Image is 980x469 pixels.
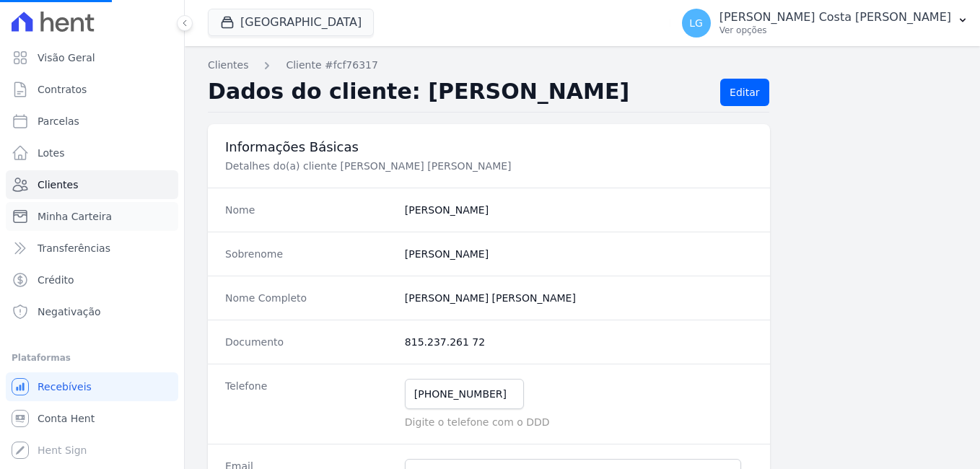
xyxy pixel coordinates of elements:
[6,170,178,199] a: Clientes
[208,79,709,106] h2: Dados do cliente: [PERSON_NAME]
[208,9,374,36] button: [GEOGRAPHIC_DATA]
[405,415,753,429] p: Digite o telefone com o DDD
[12,349,172,367] div: Plataformas
[38,146,65,160] span: Lotes
[225,379,393,429] dt: Telefone
[38,304,101,319] span: Negativação
[38,241,110,255] span: Transferências
[38,380,92,394] span: Recebíveis
[225,159,710,173] p: Detalhes do(a) cliente [PERSON_NAME] [PERSON_NAME]
[6,107,178,136] a: Parcelas
[719,25,951,36] p: Ver opções
[405,247,753,261] dd: [PERSON_NAME]
[6,202,178,231] a: Minha Carteira
[38,411,95,426] span: Conta Hent
[6,404,178,433] a: Conta Hent
[689,18,703,28] span: LG
[225,247,393,261] dt: Sobrenome
[38,82,87,97] span: Contratos
[6,139,178,167] a: Lotes
[6,75,178,104] a: Contratos
[6,266,178,294] a: Crédito
[6,43,178,72] a: Visão Geral
[38,114,79,128] span: Parcelas
[405,335,753,349] dd: 815.237.261 72
[225,139,753,156] h3: Informações Básicas
[6,372,178,401] a: Recebíveis
[38,209,112,224] span: Minha Carteira
[225,203,393,217] dt: Nome
[38,51,95,65] span: Visão Geral
[225,335,393,349] dt: Documento
[225,291,393,305] dt: Nome Completo
[38,273,74,287] span: Crédito
[208,58,957,73] nav: Breadcrumb
[405,291,753,305] dd: [PERSON_NAME] [PERSON_NAME]
[719,10,951,25] p: [PERSON_NAME] Costa [PERSON_NAME]
[405,203,753,217] dd: [PERSON_NAME]
[6,234,178,263] a: Transferências
[670,3,980,43] button: LG [PERSON_NAME] Costa [PERSON_NAME] Ver opções
[208,58,248,73] a: Clientes
[286,58,377,73] a: Cliente #fcf76317
[720,79,769,106] a: Editar
[38,177,78,192] span: Clientes
[6,297,178,326] a: Negativação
